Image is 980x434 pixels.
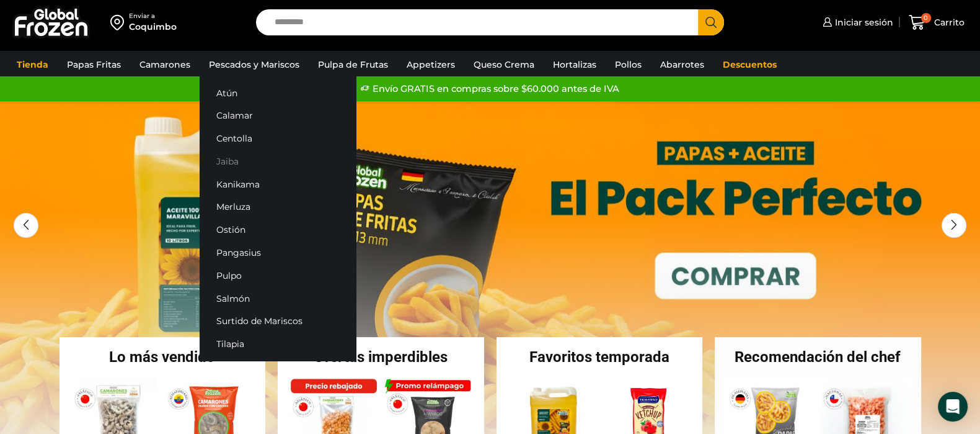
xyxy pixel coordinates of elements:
[200,333,356,356] a: Tilapia
[200,242,356,264] a: Pangasius
[906,8,968,37] a: 0 Carrito
[200,104,356,127] a: Calamar
[200,196,356,219] a: Merluza
[200,81,356,104] a: Atún
[129,20,177,33] div: Coquimbo
[609,53,648,76] a: Pollos
[819,10,893,35] a: Iniciar sesión
[400,53,461,76] a: Appetizers
[938,392,968,422] div: Open Intercom Messenger
[547,53,603,76] a: Hortalizas
[110,12,129,33] img: address-field-icon.svg
[497,350,703,364] h2: Favoritos temporada
[200,127,356,150] a: Centolla
[654,53,710,76] a: Abarrotes
[133,53,196,76] a: Camarones
[200,150,356,173] a: Jaiba
[200,173,356,196] a: Kanikama
[200,287,356,310] a: Salmón
[60,350,266,364] h2: Lo más vendido
[11,53,55,76] a: Tienda
[698,9,724,35] button: Search button
[942,213,966,238] div: Next slide
[200,219,356,242] a: Ostión
[14,213,38,238] div: Previous slide
[61,53,127,76] a: Papas Fritas
[931,16,965,29] span: Carrito
[203,53,306,76] a: Pescados y Mariscos
[921,13,931,23] span: 0
[717,53,783,76] a: Descuentos
[200,310,356,333] a: Surtido de Mariscos
[278,350,484,364] h2: Ofertas imperdibles
[715,350,921,364] h2: Recomendación del chef
[200,264,356,287] a: Pulpo
[832,16,893,29] span: Iniciar sesión
[129,12,177,20] div: Enviar a
[312,53,394,76] a: Pulpa de Frutas
[467,53,541,76] a: Queso Crema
